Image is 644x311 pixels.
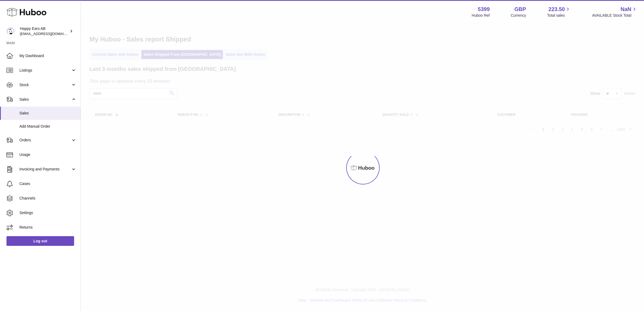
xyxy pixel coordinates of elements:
[6,236,74,246] a: Log out
[19,53,77,58] span: My Dashboard
[20,26,68,36] div: Happy Ears AB
[19,97,71,102] span: Sales
[19,82,71,88] span: Stock
[19,167,71,172] span: Invoicing and Payments
[6,27,15,35] img: internalAdmin-5399@internal.huboo.com
[514,6,526,13] strong: GBP
[19,181,77,186] span: Cases
[547,6,571,18] a: 223.50 Total sales
[592,6,638,18] a: NaN AVAILABLE Stock Total
[19,210,77,215] span: Settings
[19,196,77,201] span: Channels
[592,13,638,18] span: AVAILABLE Stock Total
[511,13,526,18] div: Currency
[547,13,571,18] span: Total sales
[19,138,71,143] span: Orders
[478,6,490,13] strong: 5399
[19,111,77,116] span: Sales
[621,6,631,13] span: NaN
[472,13,490,18] div: Huboo Ref
[20,32,79,36] span: [EMAIL_ADDRESS][DOMAIN_NAME]
[548,6,565,13] span: 223.50
[19,68,71,73] span: Listings
[19,124,77,129] span: Add Manual Order
[19,152,77,157] span: Usage
[19,225,77,230] span: Returns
